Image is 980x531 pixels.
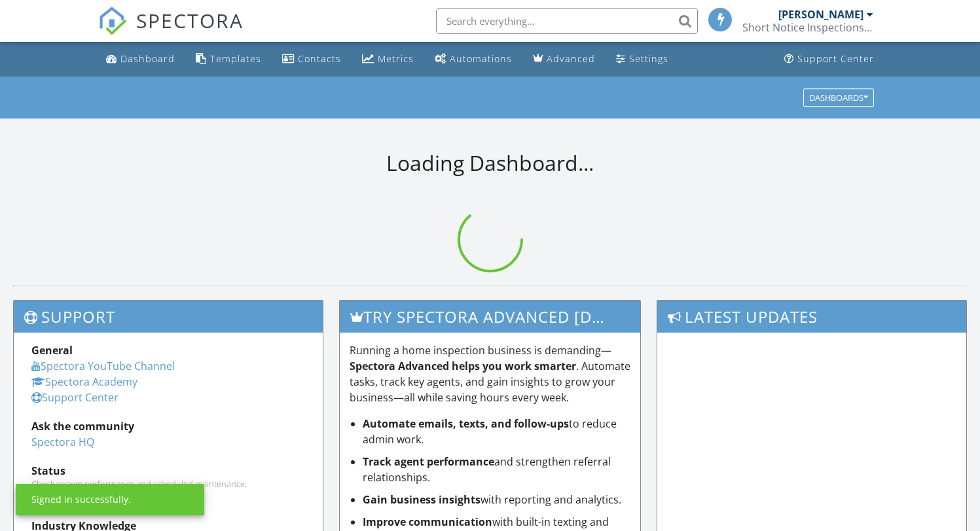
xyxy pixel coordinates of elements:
[31,390,118,405] a: Support Center
[742,21,873,34] div: Short Notice Inspections LLC
[363,416,631,447] li: to reduce admin work.
[778,8,863,21] div: [PERSON_NAME]
[31,375,137,389] a: Spectora Academy
[363,515,492,529] strong: Improve communication
[31,479,305,489] div: Check system performance and scheduled maintenance.
[363,454,494,469] strong: Track agent performance
[277,47,346,71] a: Contacts
[809,93,868,102] div: Dashboards
[98,7,127,35] img: The Best Home Inspection Software - Spectora
[14,301,323,333] h3: Support
[31,493,131,506] div: Signed in successfully.
[191,47,266,71] a: Templates
[547,52,595,65] div: Advanced
[629,52,668,65] div: Settings
[797,52,874,65] div: Support Center
[363,492,481,507] strong: Gain business insights
[450,52,512,65] div: Automations
[136,7,244,34] span: SPECTORA
[363,492,631,507] li: with reporting and analytics.
[31,435,94,449] a: Spectora HQ
[803,88,874,107] button: Dashboards
[101,47,180,71] a: Dashboard
[363,454,631,485] li: and strengthen referral relationships.
[429,47,517,71] a: Automations (Basic)
[31,359,175,373] a: Spectora YouTube Channel
[378,52,414,65] div: Metrics
[363,416,569,431] strong: Automate emails, texts, and follow-ups
[31,418,305,434] div: Ask the community
[528,47,600,71] a: Advanced
[340,301,641,333] h3: Try spectora advanced [DATE]
[31,343,73,357] strong: General
[120,52,175,65] div: Dashboard
[210,52,261,65] div: Templates
[779,47,879,71] a: Support Center
[350,342,631,405] p: Running a home inspection business is demanding— . Automate tasks, track key agents, and gain ins...
[357,47,419,71] a: Metrics
[436,8,698,34] input: Search everything...
[350,359,576,373] strong: Spectora Advanced helps you work smarter
[298,52,341,65] div: Contacts
[31,463,305,479] div: Status
[98,18,244,45] a: SPECTORA
[611,47,674,71] a: Settings
[657,301,966,333] h3: Latest Updates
